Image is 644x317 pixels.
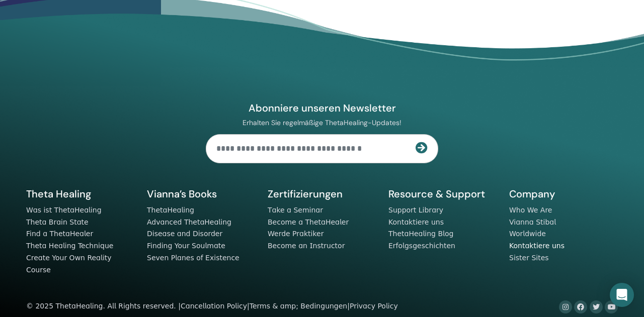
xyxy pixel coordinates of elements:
h5: Zertifizierungen [268,187,376,200]
div: Open Intercom Messenger [610,283,634,307]
h5: Vianna’s Books [147,187,256,200]
h5: Theta Healing [26,187,135,200]
a: Theta Healing Technique [26,242,113,250]
h5: Resource & Support [388,187,497,200]
a: Erfolgsgeschichten [388,242,455,250]
a: Become a ThetaHealer [268,218,349,226]
a: Create Your Own Reality Course [26,254,112,274]
div: © 2025 ThetaHealing. All Rights reserved. | | | [26,300,398,312]
h4: Abonniere unseren Newsletter [206,101,438,115]
a: Who We Are [509,206,552,214]
a: Seven Planes of Existence [147,254,239,262]
a: Werde Praktiker [268,230,324,238]
h5: Company [509,187,618,200]
a: ThetaHealing Blog [388,230,453,238]
a: Theta Brain State [26,218,89,226]
a: Worldwide [509,230,546,238]
a: Take a Seminar [268,206,323,214]
a: Sister Sites [509,254,549,262]
a: Advanced ThetaHealing [147,218,231,226]
a: Disease and Disorder [147,230,222,238]
a: Become an Instructor [268,242,345,250]
a: Was ist ThetaHealing [26,206,102,214]
a: Kontaktiere uns [509,242,565,250]
p: Erhalten Sie regelmäßige ThetaHealing-Updates! [206,118,438,127]
a: Support Library [388,206,443,214]
a: Kontaktiere uns [388,218,444,226]
a: Finding Your Soulmate [147,242,225,250]
a: ThetaHealing [147,206,194,214]
a: Cancellation Policy [181,302,247,310]
a: Vianna Stibal [509,218,556,226]
a: Terms & amp; Bedingungen [250,302,348,310]
a: Privacy Policy [350,302,398,310]
a: Find a ThetaHealer [26,230,93,238]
